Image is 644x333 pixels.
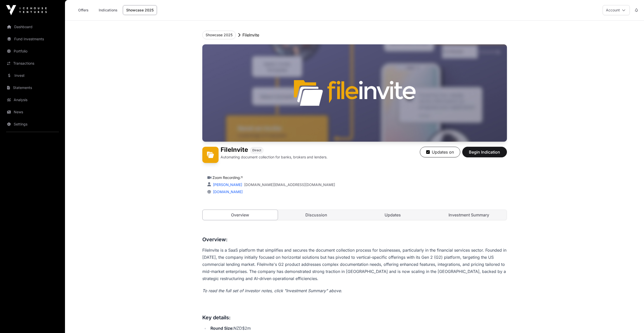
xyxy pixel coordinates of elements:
[4,33,61,45] a: Fund Investments
[95,5,121,15] a: Indications
[4,82,61,93] a: Statements
[279,210,354,220] a: Discussion
[212,182,242,187] a: [PERSON_NAME]
[4,58,61,69] a: Transactions
[355,210,431,220] a: Updates
[4,119,61,130] a: Settings
[6,5,47,15] img: Icehouse Ventures Logo
[202,247,507,282] p: FileInvite is a SaaS platform that simplifies and secures the document collection process for bus...
[431,210,507,220] a: Investment Summary
[4,94,61,105] a: Analysis
[212,175,243,180] a: Zoom Recording
[202,210,278,220] a: Overview
[73,5,93,15] a: Offers
[203,210,507,220] nav: Tabs
[4,21,61,32] a: Dashboard
[603,5,630,15] button: Account
[221,155,327,160] p: Automating document collection for banks, brokers and lenders.
[123,5,157,15] a: Showcase 2025
[209,325,507,332] li: NZD$2m
[244,182,335,187] a: [DOMAIN_NAME][EMAIL_ADDRESS][DOMAIN_NAME]
[242,32,259,38] p: FileInvite
[469,149,501,155] span: Begin Indication
[202,44,507,142] img: FileInvite
[252,148,261,152] span: Direct
[210,326,234,331] strong: Round Size:
[619,309,644,333] iframe: Chat Widget
[202,313,507,322] h3: Key details:
[462,152,507,157] a: Begin Indication
[202,147,219,163] img: FileInvite
[4,106,61,118] a: News
[211,190,243,194] a: [DOMAIN_NAME]
[202,31,236,39] button: Showcase 2025
[420,147,460,157] button: Updates on
[4,70,61,81] a: Invest
[202,288,342,293] em: To read the full set of investor notes, click "Investment Summary" above.
[462,147,507,157] button: Begin Indication
[4,46,61,57] a: Portfolio
[221,147,248,154] h1: FileInvite
[202,235,507,244] h3: Overview:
